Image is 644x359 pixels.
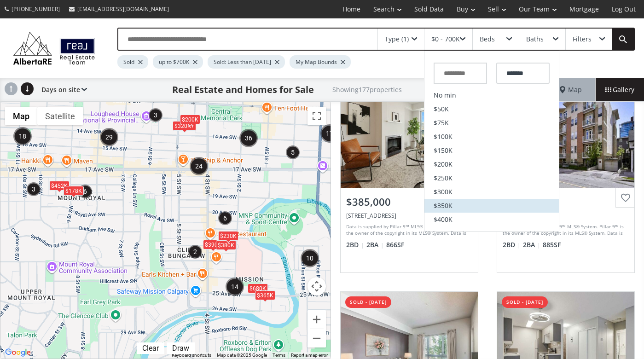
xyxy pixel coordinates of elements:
a: Terms [273,353,285,358]
div: $365K [255,290,275,300]
div: Type (1) [385,36,409,42]
span: $150K [434,147,453,154]
div: 14 [226,278,244,296]
li: No min [424,88,559,102]
button: Keyboard shortcuts [172,352,211,359]
a: $320,000[STREET_ADDRESS]Data is supplied by Pillar 9™ MLS® System. Pillar 9™ is the owner of the ... [487,63,644,282]
h2: Showing 177 properties [332,86,402,93]
div: 10 [301,249,319,267]
span: $250K [434,175,453,181]
button: Zoom out [307,329,326,347]
div: 29 [100,128,118,146]
span: $200K [434,161,453,168]
div: Click to clear. [137,344,164,353]
button: Show street map [5,107,37,125]
div: $0 - 700K [431,36,460,42]
div: Sold: Less than [DATE] [208,55,285,69]
div: Map [546,78,595,101]
a: $385,000[STREET_ADDRESS]Data is supplied by Pillar 9™ MLS® System. Pillar 9™ is the owner of the ... [331,63,487,282]
img: Google [3,347,33,359]
div: 6 [78,185,92,198]
span: $300K [434,189,453,195]
div: 6 [218,211,232,225]
div: Data is supplied by Pillar 9™ MLS® System. Pillar 9™ is the owner of the copyright in its MLS® Sy... [346,223,470,237]
div: Beds [480,36,495,42]
div: $680K [247,283,267,293]
a: [EMAIL_ADDRESS][DOMAIN_NAME] [64,0,174,17]
span: 885 SF [543,240,561,249]
a: Report a map error [291,353,328,358]
img: Logo [9,29,99,67]
span: $50K [434,106,449,112]
div: View Photos & Details [376,126,442,135]
div: 836 15 Avenue SW #1506, Calgary, AB T2R 1S2 [346,212,472,220]
div: Draw [170,344,191,353]
div: View Photos & Details [533,126,599,135]
div: $178K [63,186,83,196]
span: $100K [434,133,453,140]
div: 3 [149,108,162,122]
div: 2 [188,245,202,259]
span: Gallery [605,85,634,94]
div: Gallery [595,78,644,101]
div: Data is supplied by Pillar 9™ MLS® System. Pillar 9™ is the owner of the copyright in its MLS® Sy... [503,223,627,237]
button: Map camera controls [307,277,326,295]
div: $230K [218,231,238,241]
div: $200K [180,114,200,124]
a: Open this area in Google Maps (opens a new window) [3,347,33,359]
span: [PHONE_NUMBER] [12,5,60,13]
div: My Map Bounds [290,55,351,69]
button: Show satellite imagery [37,107,83,125]
div: 24 [190,157,208,175]
span: $350K [434,203,453,209]
div: View Photos & Details [376,345,442,354]
span: 2 BA [366,240,384,249]
div: 36 [239,129,258,147]
div: 1410 2 Street SW #202, Calgary, AB T2R 1R1 [503,212,629,220]
span: 2 BD [346,240,364,249]
span: 2 BA [523,240,540,249]
div: $452K [49,181,70,191]
span: $400K [434,216,453,223]
div: Sold [117,55,148,69]
span: [EMAIL_ADDRESS][DOMAIN_NAME] [77,5,169,13]
div: $380K [215,240,236,249]
div: Clear [140,344,161,353]
span: $75K [434,120,449,126]
div: $320K+ [173,121,196,131]
span: 2 BD [503,240,521,249]
div: 18 [13,127,32,145]
div: $385,000 [346,195,472,209]
div: Days on site [37,78,87,101]
button: Zoom in [307,310,326,329]
span: Map data ©2025 Google [217,353,267,358]
span: Map [560,85,582,94]
div: Click to draw. [167,344,195,353]
h1: Real Estate and Homes for Sale [172,83,314,96]
button: Toggle fullscreen view [307,107,326,125]
div: View Photos & Details [533,345,599,354]
div: 3 [27,182,41,196]
span: 866 SF [386,240,404,249]
div: $390K [203,239,223,249]
div: Filters [573,36,592,42]
div: up to $700K [153,55,203,69]
div: 5 [286,145,300,159]
div: Baths [526,36,544,42]
div: 17 [320,124,339,143]
div: $320,000 [503,195,629,209]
